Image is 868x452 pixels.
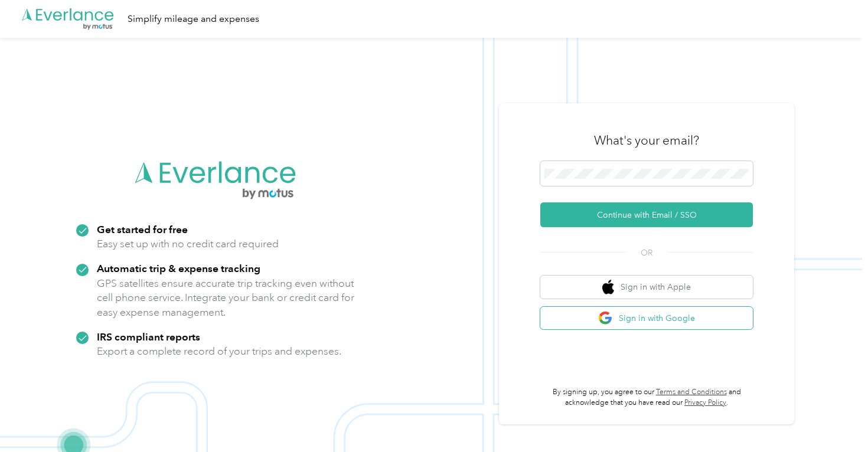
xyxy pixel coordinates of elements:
button: Continue with Email / SSO [540,202,753,227]
a: Terms and Conditions [656,388,727,397]
img: google logo [598,311,613,326]
p: Export a complete record of your trips and expenses. [97,344,341,359]
p: By signing up, you agree to our and acknowledge that you have read our . [540,387,753,408]
strong: Get started for free [97,223,188,235]
button: apple logoSign in with Apple [540,276,753,299]
p: Easy set up with no credit card required [97,237,279,251]
img: apple logo [602,280,614,294]
h3: What's your email? [594,132,699,149]
p: GPS satellites ensure accurate trip tracking even without cell phone service. Integrate your bank... [97,276,355,320]
button: google logoSign in with Google [540,307,753,330]
span: OR [626,247,667,259]
strong: IRS compliant reports [97,330,200,343]
div: Simplify mileage and expenses [128,12,259,27]
a: Privacy Policy [684,398,726,407]
strong: Automatic trip & expense tracking [97,262,260,274]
